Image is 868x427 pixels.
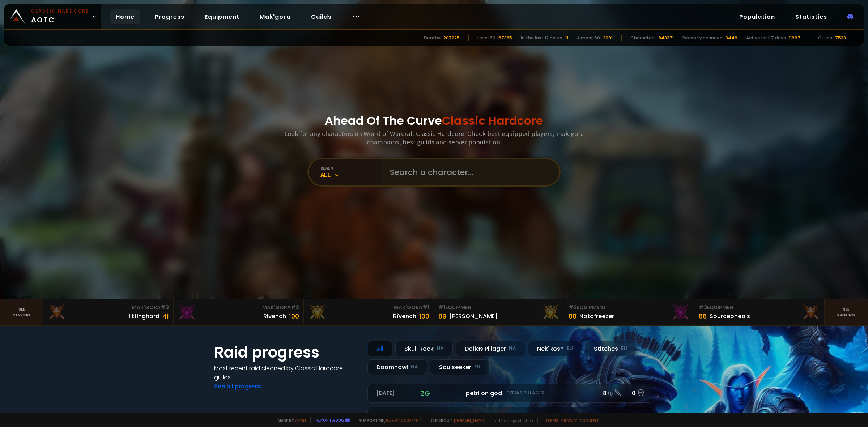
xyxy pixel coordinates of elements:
span: # 3 [161,304,169,311]
div: Rivench [263,312,286,321]
span: Made by [273,418,306,423]
span: # 2 [291,304,299,311]
a: Progress [149,9,190,24]
a: #1Equipment89[PERSON_NAME] [434,299,564,325]
div: Sourceoheals [710,312,750,321]
div: Mak'Gora [178,304,299,311]
a: a fan [295,418,306,423]
div: 207225 [443,35,460,41]
div: Notafreezer [579,312,614,321]
h4: Most recent raid cleaned by Classic Hardcore guilds [214,364,359,382]
a: Equipment [199,9,245,24]
a: See all progress [214,382,261,390]
div: Equipment [438,304,559,311]
div: 2091 [603,35,613,41]
a: Buy me a coffee [386,418,422,423]
small: NA [509,345,516,352]
small: EU [474,363,480,371]
div: Deaths [424,35,441,41]
span: Checkout [426,418,485,423]
div: Guilds [818,35,832,41]
a: Privacy [561,418,577,423]
div: All [320,171,381,179]
div: Mak'Gora [308,304,429,311]
small: NA [411,363,418,371]
a: [DOMAIN_NAME] [454,418,485,423]
a: Mak'Gora#1Rîvench100 [304,299,434,325]
div: [PERSON_NAME] [449,312,498,321]
a: Classic HardcoreAOTC [4,4,101,29]
div: 11667 [789,35,800,41]
div: Skull Rock [395,341,453,356]
a: Home [110,9,140,24]
span: v. d752d5 - production [490,418,533,423]
div: Doomhowl [367,359,427,375]
span: Support me, [354,418,422,423]
div: Hittinghard [126,312,159,321]
span: AOTC [31,8,89,25]
h1: Raid progress [214,341,359,364]
div: 67885 [498,35,512,41]
div: Rîvench [393,312,416,321]
a: Seeranking [825,299,868,325]
div: 88 [699,311,707,321]
small: EU [567,345,573,352]
a: #2Equipment88Notafreezer [564,299,694,325]
a: Statistics [790,9,833,24]
div: 100 [419,311,429,321]
div: Equipment [569,304,690,311]
div: 88 [569,311,576,321]
div: 3446 [726,35,737,41]
div: All [367,341,392,356]
a: Mak'Gora#2Rivench100 [174,299,304,325]
span: # 1 [438,304,445,311]
a: Terms [545,418,558,423]
a: Population [733,9,781,24]
span: Classic Hardcore [442,112,543,129]
div: 848371 [659,35,674,41]
span: # 2 [569,304,577,311]
div: 7538 [835,35,846,41]
div: 11 [565,35,568,41]
div: 41 [162,311,169,321]
div: Soulseeker [430,359,489,375]
a: Report a bug [316,417,344,423]
div: realm [320,165,381,171]
a: [DATE]zgpetri on godDefias Pillager8 /90 [367,384,654,403]
a: Guilds [305,9,337,24]
span: # 1 [422,304,429,311]
div: 100 [289,311,299,321]
div: Level 60 [477,35,495,41]
div: Characters [630,35,656,41]
div: Recently scanned [682,35,723,41]
a: [DATE]roaqpetri on godDefias Pillager5 /60 [367,407,654,426]
a: Mak'Gora#3Hittinghard41 [43,299,174,325]
small: EU [621,345,627,352]
small: Classic Hardcore [31,8,89,14]
a: Mak'gora [254,9,297,24]
h3: Look for any characters on World of Warcraft Classic Hardcore. Check best equipped players, mak'g... [281,129,587,146]
div: Active last 7 days [746,35,786,41]
div: Defias Pillager [456,341,525,356]
div: Nek'Rosh [528,341,582,356]
div: Equipment [699,304,820,311]
div: Mak'Gora [48,304,169,311]
div: Stitches [585,341,636,356]
div: 89 [438,311,446,321]
h1: Ahead Of The Curve [325,112,543,129]
div: In the last 12 hours [521,35,562,41]
div: Almost 60 [577,35,600,41]
a: #3Equipment88Sourceoheals [694,299,825,325]
input: Search a character... [386,159,550,185]
a: Consent [580,418,599,423]
small: NA [437,345,444,352]
span: # 3 [699,304,707,311]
